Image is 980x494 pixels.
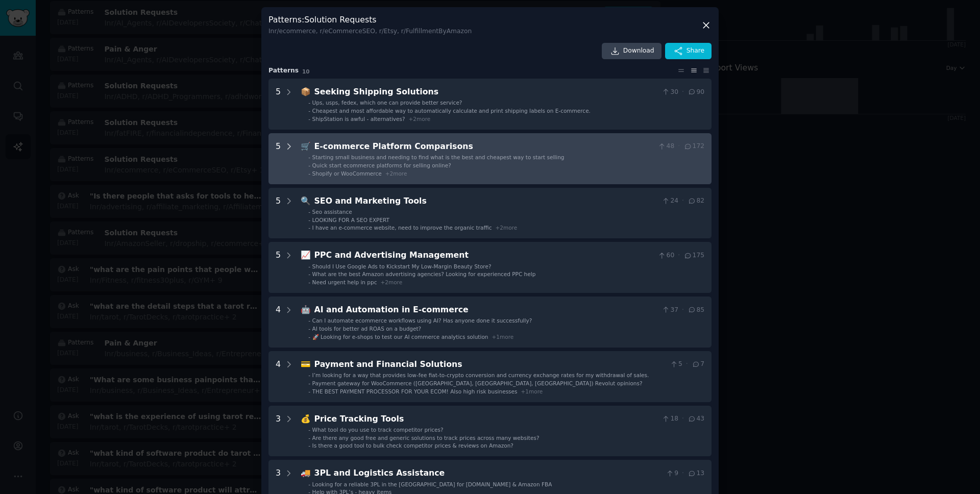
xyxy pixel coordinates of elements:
[380,279,402,285] span: + 2 more
[308,162,310,169] div: -
[688,88,704,97] span: 90
[308,270,310,278] div: -
[314,195,658,208] div: SEO and Marketing Tools
[688,414,704,424] span: 43
[683,142,704,151] span: 172
[312,209,352,215] span: Seo assistance
[312,271,536,277] span: What are the best Amazon advertising agencies? Looking for experienced PPC help
[688,469,704,478] span: 13
[301,196,311,206] span: 🔍
[301,141,311,151] span: 🛒
[308,216,310,224] div: -
[308,208,310,215] div: -
[409,116,431,122] span: + 2 more
[312,326,422,332] span: AI tools for better ad ROAS on a budget?
[312,170,382,177] span: Shopify or WooCommerce
[312,263,492,269] span: Should I Use Google Ads to Kickstart My Low-Margin Beauty Store?
[308,333,310,340] div: -
[301,468,311,478] span: 🚚
[683,251,704,260] span: 175
[665,43,712,59] button: Share
[308,372,310,379] div: -
[312,225,492,231] span: I have an e-commerce website, need to improve the organic traffic
[308,380,310,387] div: -
[688,306,704,315] span: 85
[312,442,513,449] span: Is there a good tool to bulk check competitor prices & reviews on Amazon?
[657,251,674,260] span: 60
[682,469,684,478] span: ·
[312,334,488,340] span: 🚀 Looking for e-shops to test our AI commerce analytics solution
[268,27,472,36] div: In r/ecommerce, r/eCommerceSEO, r/Etsy, r/FulfillmentByAmazon
[301,305,311,314] span: 🤖
[312,217,389,223] span: LOOKING FOR A SEO EXPERT
[495,225,517,231] span: + 2 more
[308,279,310,286] div: -
[301,414,311,424] span: 💰
[308,154,310,161] div: -
[301,359,311,369] span: 💳
[312,116,405,122] span: ShipStation is awful - alternatives?
[670,360,682,369] span: 5
[312,154,565,160] span: Starting small business and needing to find what is the best and cheapest way to start selling
[312,481,552,487] span: Looking for a reliable 3PL in the [GEOGRAPHIC_DATA] for [DOMAIN_NAME] & Amazon FBA
[686,360,688,369] span: ·
[312,100,462,106] span: Ups, usps, fedex, which one can provide better service?
[682,88,684,97] span: ·
[276,140,281,177] div: 5
[301,87,311,96] span: 📦
[682,414,684,424] span: ·
[314,358,666,371] div: Payment and Financial Solutions
[682,196,684,206] span: ·
[312,162,451,168] span: Quick start ecommerce platforms for selling online?
[492,334,513,340] span: + 1 more
[661,306,678,315] span: 37
[276,86,281,122] div: 5
[308,107,310,114] div: -
[521,388,543,394] span: + 1 more
[688,196,704,206] span: 82
[308,388,310,395] div: -
[678,251,680,260] span: ·
[314,86,658,98] div: Seeking Shipping Solutions
[312,427,444,433] span: What tool do you use to track competitor prices?
[314,249,654,262] div: PPC and Advertising Management
[276,304,281,340] div: 4
[682,306,684,315] span: ·
[308,481,310,488] div: -
[308,434,310,441] div: -
[661,414,678,424] span: 18
[301,250,311,260] span: 📈
[308,442,310,449] div: -
[276,249,281,286] div: 5
[312,435,540,441] span: Are there any good free and generic solutions to track prices across many websites?
[276,195,281,232] div: 5
[312,279,377,285] span: Need urgent help in ppc
[276,413,281,450] div: 3
[312,317,532,324] span: Can I automate ecommerce workflows using AI? Has anyone done it successfully?
[308,224,310,231] div: -
[312,380,643,386] span: Payment gateway for WooCommerce ([GEOGRAPHIC_DATA], [GEOGRAPHIC_DATA], [GEOGRAPHIC_DATA]) Revolut...
[308,325,310,332] div: -
[268,66,299,76] span: Pattern s
[657,142,674,151] span: 48
[666,469,678,478] span: 9
[314,304,658,316] div: AI and Automation in E-commerce
[302,68,310,75] span: 10
[661,196,678,206] span: 24
[308,115,310,122] div: -
[312,388,518,394] span: THE BEST PAYMENT PROCESSOR FOR YOUR ECOM! Also high risk businesses
[308,99,310,106] div: -
[385,170,407,177] span: + 2 more
[308,317,310,324] div: -
[314,140,654,153] div: E-commerce Platform Comparisons
[308,426,310,433] div: -
[687,46,704,56] span: Share
[678,142,680,151] span: ·
[276,358,281,395] div: 4
[692,360,704,369] span: 7
[312,372,649,378] span: I’m looking for a way that provides low-fee fiat-to-crypto conversion and currency exchange rates...
[602,43,661,59] a: Download
[308,263,310,270] div: -
[312,108,591,114] span: Cheapest and most affordable way to automatically calculate and print shipping labels on E-commerce.
[661,88,678,97] span: 30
